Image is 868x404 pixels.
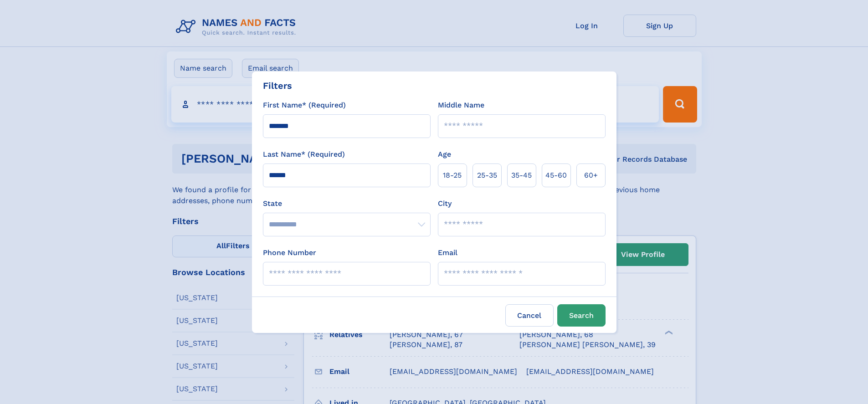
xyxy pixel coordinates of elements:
label: Middle Name [438,100,484,111]
div: Filters [263,79,292,92]
span: 35‑45 [511,170,532,181]
span: 60+ [584,170,598,181]
span: 25‑35 [477,170,497,181]
label: Last Name* (Required) [263,149,345,160]
label: First Name* (Required) [263,100,346,111]
label: City [438,198,452,209]
span: 45‑60 [545,170,567,181]
button: Search [557,304,606,327]
label: Email [438,247,457,258]
label: Age [438,149,451,160]
label: State [263,198,431,209]
span: 18‑25 [443,170,462,181]
label: Phone Number [263,247,316,258]
label: Cancel [505,304,554,327]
